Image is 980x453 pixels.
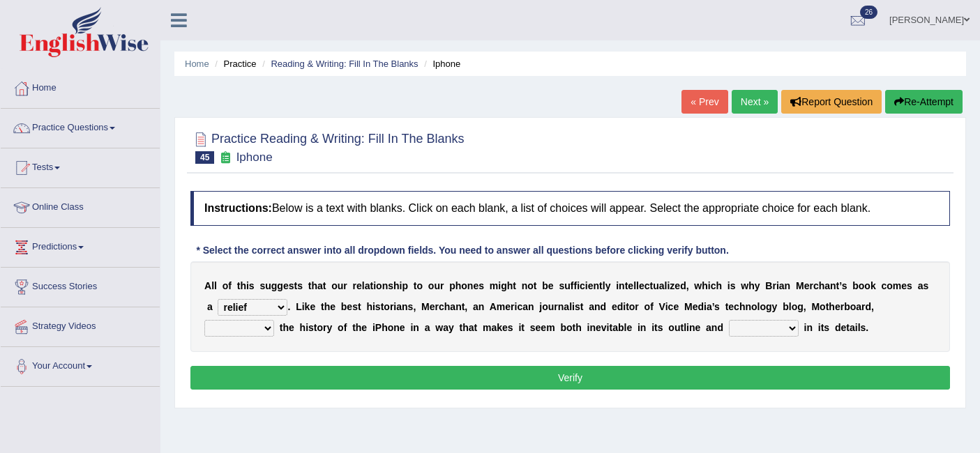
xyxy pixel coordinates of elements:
[352,301,358,312] b: s
[211,280,214,291] b: l
[490,280,498,291] b: m
[712,301,714,312] b: ’
[716,280,723,291] b: h
[548,301,555,312] b: u
[372,322,375,333] b: i
[840,301,844,312] b: r
[580,301,584,312] b: t
[296,301,302,312] b: L
[517,301,522,312] b: c
[511,301,514,312] b: r
[776,280,779,291] b: i
[425,322,430,333] b: a
[280,322,283,333] b: t
[455,301,462,312] b: n
[414,280,417,291] b: t
[435,322,443,333] b: w
[190,243,734,258] div: * Select the correct answer into all dropdown fields. You need to answer all questions before cli...
[344,322,347,333] b: f
[711,280,716,291] b: c
[554,301,557,312] b: r
[311,280,317,291] b: h
[587,322,590,333] b: i
[400,280,402,291] b: i
[923,280,928,291] b: s
[542,280,548,291] b: b
[195,151,214,164] span: 45
[421,57,460,70] li: Iphone
[365,280,370,291] b: a
[381,301,384,312] b: t
[577,280,580,291] b: i
[636,280,639,291] b: l
[491,322,497,333] b: a
[518,322,521,333] b: i
[1,347,160,382] a: Your Account
[443,322,448,333] b: a
[725,301,729,312] b: t
[653,280,659,291] b: u
[310,301,315,312] b: e
[353,280,356,291] b: r
[644,280,650,291] b: c
[265,280,271,291] b: u
[473,301,478,312] b: a
[505,301,511,312] b: e
[698,301,704,312] b: d
[461,280,467,291] b: o
[760,301,766,312] b: o
[732,90,778,114] a: Next »
[665,280,668,291] b: l
[626,301,629,312] b: t
[513,280,516,291] b: t
[639,280,644,291] b: e
[330,301,336,312] b: e
[542,301,548,312] b: o
[628,280,633,291] b: e
[249,280,255,291] b: s
[1,268,160,302] a: Success Stories
[766,301,772,312] b: g
[362,280,365,291] b: l
[751,301,757,312] b: o
[804,301,806,312] b: ,
[572,301,575,312] b: i
[498,280,501,291] b: i
[594,280,600,291] b: n
[473,280,478,291] b: e
[1,69,160,104] a: Home
[207,301,213,312] b: a
[211,57,256,70] li: Practice
[297,280,303,291] b: s
[836,280,840,291] b: t
[294,280,297,291] b: t
[665,301,668,312] b: i
[573,322,576,333] b: t
[277,280,283,291] b: g
[809,280,813,291] b: r
[757,301,760,312] b: l
[302,301,305,312] b: i
[467,280,474,291] b: n
[629,301,635,312] b: o
[271,280,278,291] b: g
[589,322,596,333] b: n
[223,280,229,291] b: o
[421,301,430,312] b: M
[497,322,502,333] b: k
[702,280,708,291] b: h
[674,280,680,291] b: e
[871,301,874,312] b: ,
[559,280,564,291] b: s
[704,301,707,312] b: i
[522,301,528,312] b: a
[901,280,907,291] b: e
[521,322,525,333] b: t
[887,280,893,291] b: o
[474,322,478,333] b: t
[366,301,372,312] b: h
[376,280,382,291] b: o
[694,280,702,291] b: w
[382,322,388,333] b: h
[594,301,601,312] b: n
